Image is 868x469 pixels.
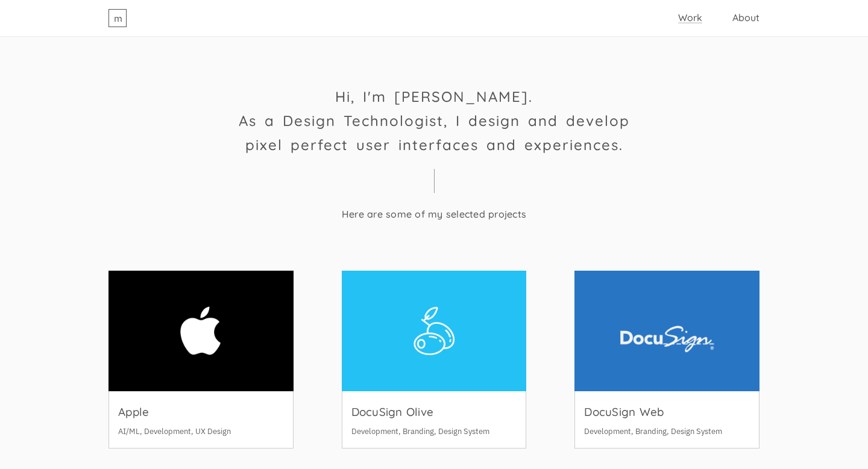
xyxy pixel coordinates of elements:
p: AI/ML, Development, UX Design [118,427,284,436]
p: Development, Branding, Design System [584,427,750,436]
h3: Apple [118,404,149,419]
a: m [108,9,127,27]
p: Development, Branding, Design System [351,427,517,436]
a: About [732,11,759,24]
h3: DocuSign Olive [351,404,434,419]
a: AppleAppleAI/ML, Development, UX Design [108,271,294,449]
a: DocuSign WebDocuSign WebDevelopment, Branding, Design System [574,271,759,449]
img: DocuSign Web [574,271,759,391]
h1: Hi, I'm [PERSON_NAME]. [222,84,646,109]
img: Apple [108,271,294,391]
h4: Here are some of my selected projects [222,206,646,222]
a: DocuSign OliveDocuSign OliveDevelopment, Branding, Design System [342,271,527,449]
img: DocuSign Olive [342,271,527,391]
h1: As a Design Technologist, I design and develop pixel perfect user interfaces and experiences. [222,109,646,157]
a: Work [678,11,702,24]
h3: DocuSign Web [584,404,664,419]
